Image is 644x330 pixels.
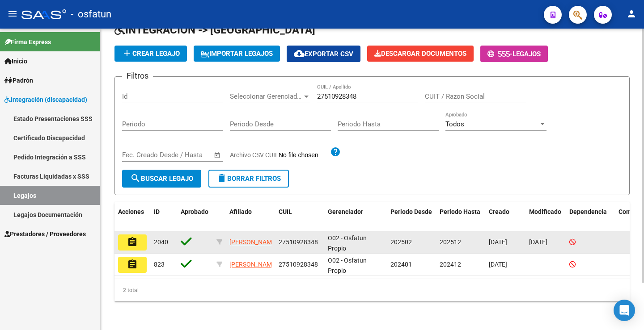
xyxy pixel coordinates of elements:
span: Firma Express [4,37,51,47]
span: Borrar Filtros [216,175,281,183]
mat-icon: search [130,173,141,184]
button: Open calendar [212,150,223,160]
span: INTEGRACION -> [GEOGRAPHIC_DATA] [114,24,315,36]
datatable-header-cell: Gerenciador [324,202,387,232]
span: Periodo Hasta [440,208,480,215]
span: CUIL [279,208,292,215]
span: Creado [489,208,509,215]
datatable-header-cell: Dependencia [566,202,615,232]
span: 27510928348 [279,261,318,268]
span: 202401 [390,261,412,268]
span: Legajos [513,50,541,58]
input: Archivo CSV CUIL [279,151,330,159]
datatable-header-cell: Aprobado [177,202,213,232]
span: Inicio [4,56,27,66]
mat-icon: delete [216,173,227,184]
span: Gerenciador [328,208,363,215]
mat-icon: assignment [127,237,138,247]
datatable-header-cell: Acciones [114,202,150,232]
mat-icon: menu [7,8,18,19]
button: Exportar CSV [287,46,360,62]
span: 27510928348 [279,238,318,246]
span: 202412 [440,261,461,268]
datatable-header-cell: Periodo Desde [387,202,436,232]
span: Integración (discapacidad) [4,95,87,104]
span: Crear Legajo [122,50,180,58]
mat-icon: add [122,48,132,58]
button: Descargar Documentos [367,46,474,62]
span: - [487,50,513,58]
span: [DATE] [529,238,547,246]
button: Borrar Filtros [208,170,289,188]
button: Buscar Legajo [122,170,201,188]
span: Seleccionar Gerenciador [230,92,302,100]
input: Fecha fin [166,151,210,159]
mat-icon: cloud_download [294,48,305,59]
datatable-header-cell: Afiliado [226,202,275,232]
span: 2040 [154,238,168,246]
span: Periodo Desde [390,208,432,215]
span: - osfatun [71,4,111,24]
span: 202512 [440,238,461,246]
div: 2 total [114,279,630,301]
div: Open Intercom Messenger [614,300,635,321]
datatable-header-cell: Modificado [525,202,566,232]
mat-icon: help [330,146,341,157]
input: Fecha inicio [122,151,158,159]
datatable-header-cell: CUIL [275,202,324,232]
span: Buscar Legajo [130,175,193,183]
button: -Legajos [480,46,548,62]
datatable-header-cell: Creado [485,202,525,232]
span: 202502 [390,238,412,246]
span: 823 [154,261,165,268]
datatable-header-cell: ID [150,202,177,232]
span: Dependencia [569,208,607,215]
span: Prestadores / Proveedores [4,229,86,239]
span: O02 - Osfatun Propio [328,257,367,274]
span: Todos [445,120,464,128]
datatable-header-cell: Periodo Hasta [436,202,485,232]
span: Descargar Documentos [374,50,466,58]
h3: Filtros [122,70,153,82]
span: Archivo CSV CUIL [230,151,279,159]
span: IMPORTAR LEGAJOS [201,50,273,58]
button: IMPORTAR LEGAJOS [194,46,280,62]
span: Acciones [118,208,144,215]
mat-icon: person [626,8,637,19]
mat-icon: assignment [127,259,138,270]
span: Afiliado [229,208,252,215]
span: O02 - Osfatun Propio [328,234,367,252]
span: Aprobado [181,208,208,215]
button: Crear Legajo [114,46,187,62]
span: [DATE] [489,261,507,268]
span: Padrón [4,75,33,85]
span: [PERSON_NAME] [229,261,277,268]
span: [DATE] [489,238,507,246]
span: Exportar CSV [294,50,353,58]
span: [PERSON_NAME] [229,238,277,246]
span: ID [154,208,160,215]
span: Modificado [529,208,561,215]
